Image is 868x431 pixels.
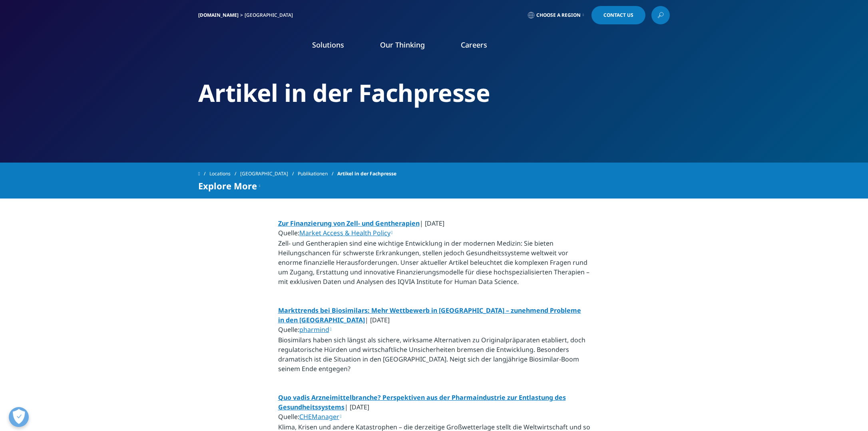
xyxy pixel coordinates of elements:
span: Explore More [198,181,257,191]
a: Market Access & Health Policy [299,228,393,237]
a: Zur Finanzierung von Zell- und Gentherapien [278,219,420,228]
div: [GEOGRAPHIC_DATA] [245,12,296,18]
a: Locations [209,167,240,181]
a: Publikationen [298,167,337,181]
nav: Primary [265,28,670,66]
span: Artikel in der Fachpresse [337,167,396,181]
h2: Artikel in der Fachpresse [198,78,670,108]
p: | [DATE] Quelle: Zell- und Gentherapien sind eine wichtige Entwicklung in der modernen Medizin: S... [278,218,590,291]
a: CHEManager [299,412,342,421]
a: Careers [461,40,487,50]
a: Quo vadis Arzneimittelbranche? Perspektiven aus der Pharmaindustrie zur Entlastung des Gesundheit... [278,393,566,411]
a: [DOMAIN_NAME] [198,12,239,18]
button: Präferenzen öffnen [9,407,29,427]
span: Choose a Region [536,12,581,18]
a: Markttrends bei Biosimilars: Mehr Wettbewerb in [GEOGRAPHIC_DATA] – zunehmend Problemein den [GEO... [278,306,581,324]
a: Our Thinking [380,40,425,50]
a: Contact Us [591,6,645,24]
a: pharmind [299,325,332,334]
a: [GEOGRAPHIC_DATA] [240,167,298,181]
a: Solutions [312,40,344,50]
span: Contact Us [603,13,633,18]
p: | [DATE] Quelle: Biosimilars haben sich längst als sichere, wirksame Alternativen zu Originalpräp... [278,306,590,378]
